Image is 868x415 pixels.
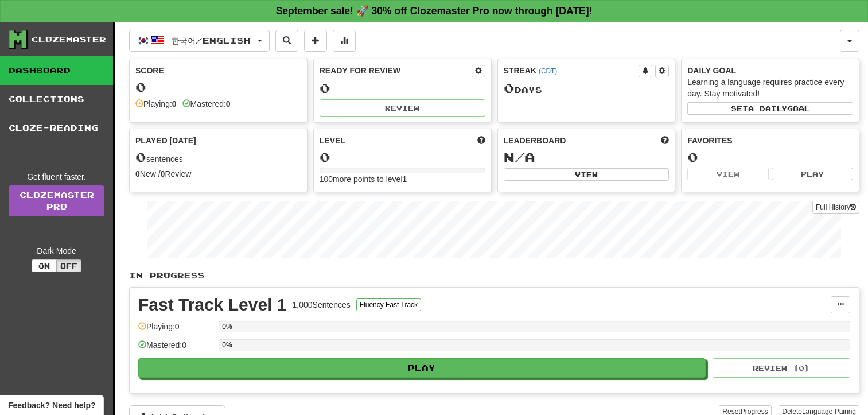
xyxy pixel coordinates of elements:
button: Review (0) [713,358,850,378]
button: View [504,168,670,181]
strong: 0 [161,169,165,179]
div: Score [135,65,301,76]
button: Search sentences [275,30,298,52]
span: 0 [504,80,515,96]
div: Favorites [687,135,853,146]
div: 0 [687,150,853,164]
div: Clozemaster [32,34,106,45]
span: 0 [135,149,146,165]
strong: 0 [226,99,231,108]
div: Fast Track Level 1 [138,296,287,313]
strong: 0 [135,169,140,179]
button: Off [56,259,81,272]
strong: 0 [172,99,177,108]
div: 0 [320,150,485,164]
div: Dark Mode [9,245,104,257]
a: ClozemasterPro [9,185,104,216]
div: 1,000 Sentences [293,299,351,311]
div: sentences [135,150,301,165]
span: Played [DATE] [135,135,196,146]
div: Day s [504,81,670,96]
div: 100 more points to level 1 [320,173,485,185]
div: Get fluent faster. [9,171,104,183]
div: Playing: [135,98,177,110]
div: 0 [320,81,485,95]
div: Daily Goal [687,65,853,76]
div: Learning a language requires practice every day. Stay motivated! [687,76,853,99]
span: Leaderboard [504,135,566,146]
strong: September sale! 🚀 30% off Clozemaster Pro now through [DATE]! [276,5,593,17]
button: Play [772,168,853,180]
button: Review [320,99,485,117]
button: View [687,168,769,180]
p: In Progress [129,270,859,281]
button: On [32,259,57,272]
div: Mastered: [182,98,231,110]
span: Score more points to level up [477,135,485,146]
div: Ready for Review [320,65,472,76]
button: Play [138,358,706,378]
button: 한국어/English [129,30,270,52]
span: Level [320,135,345,146]
span: 한국어 / English [172,36,251,45]
div: 0 [135,80,301,94]
div: Mastered: 0 [138,339,213,358]
span: This week in points, UTC [661,135,669,146]
button: Seta dailygoal [687,102,853,115]
button: More stats [333,30,356,52]
button: Full History [812,201,859,214]
span: a daily [748,104,787,113]
button: Fluency Fast Track [356,298,421,311]
span: Open feedback widget [8,400,95,411]
span: N/A [504,149,535,165]
div: Playing: 0 [138,321,213,340]
button: Add sentence to collection [304,30,327,52]
a: (CDT) [539,67,557,75]
div: New / Review [135,168,301,180]
div: Streak [504,65,639,76]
